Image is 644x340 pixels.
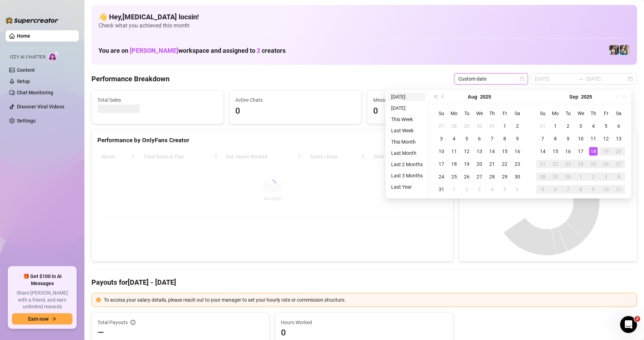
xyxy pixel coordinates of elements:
[536,132,549,145] td: 2025-09-07
[614,185,623,194] div: 11
[589,185,598,194] div: 9
[269,180,276,187] span: loading
[97,327,104,338] span: —
[448,120,460,132] td: 2025-07-28
[460,170,473,183] td: 2025-08-26
[589,147,598,156] div: 18
[576,122,585,130] div: 3
[17,118,36,124] a: Settings
[473,132,486,145] td: 2025-08-06
[586,75,626,83] input: End date
[475,122,484,130] div: 30
[549,170,562,183] td: 2025-09-29
[388,115,426,124] li: This Week
[463,160,471,168] div: 19
[12,313,72,325] button: Earn nowarrow-right
[551,160,560,168] div: 22
[500,147,509,156] div: 15
[602,134,610,143] div: 12
[564,147,572,156] div: 16
[463,185,471,194] div: 2
[448,183,460,196] td: 2025-09-01
[576,185,585,194] div: 8
[602,122,610,130] div: 5
[513,160,522,168] div: 23
[538,134,547,143] div: 7
[473,120,486,132] td: 2025-07-30
[602,172,610,181] div: 3
[460,107,473,120] th: Tu
[235,105,356,118] span: 0
[463,122,471,130] div: 29
[388,93,426,101] li: [DATE]
[498,158,511,170] td: 2025-08-22
[576,147,585,156] div: 17
[498,170,511,183] td: 2025-08-29
[448,145,460,158] td: 2025-08-11
[511,107,524,120] th: Sa
[551,134,560,143] div: 8
[549,145,562,158] td: 2025-09-15
[536,183,549,196] td: 2025-10-05
[600,170,612,183] td: 2025-10-03
[536,145,549,158] td: 2025-09-14
[564,122,572,130] div: 2
[620,45,630,55] img: Zaddy
[460,132,473,145] td: 2025-08-05
[450,134,458,143] div: 4
[388,138,426,146] li: This Month
[486,132,498,145] td: 2025-08-07
[17,67,35,73] a: Content
[511,158,524,170] td: 2025-08-23
[97,319,128,326] span: Total Payouts
[587,132,600,145] td: 2025-09-11
[10,54,45,61] span: Izzy AI Chatter
[17,33,30,39] a: Home
[281,319,447,326] span: Hours Worked
[473,183,486,196] td: 2025-09-03
[576,172,585,181] div: 1
[437,172,446,181] div: 24
[448,158,460,170] td: 2025-08-18
[562,132,574,145] td: 2025-09-09
[500,185,509,194] div: 5
[388,183,426,191] li: Last Year
[609,45,619,55] img: Katy
[104,296,632,304] div: To access your salary details, please reach out to your manager to set your hourly rate or commis...
[500,172,509,181] div: 29
[574,145,587,158] td: 2025-09-17
[463,134,471,143] div: 5
[536,107,549,120] th: Su
[538,147,547,156] div: 14
[614,172,623,181] div: 4
[480,90,491,104] button: Choose a year
[450,122,458,130] div: 28
[91,277,637,287] h4: Payouts for [DATE] - [DATE]
[486,120,498,132] td: 2025-07-31
[612,170,625,183] td: 2025-10-04
[589,172,598,181] div: 2
[17,90,53,95] a: Chat Monitoring
[460,145,473,158] td: 2025-08-12
[581,90,592,104] button: Choose a year
[513,172,522,181] div: 30
[587,145,600,158] td: 2025-09-18
[562,170,574,183] td: 2025-09-30
[486,170,498,183] td: 2025-08-28
[511,170,524,183] td: 2025-08-30
[6,17,58,24] img: logo-BBDzfeDw.svg
[473,145,486,158] td: 2025-08-13
[98,47,286,55] h1: You are on workspace and assigned to creators
[91,74,170,84] h4: Performance Breakdown
[551,122,560,130] div: 1
[513,122,522,130] div: 2
[12,273,72,287] span: 🎁 Get $100 in AI Messages
[574,158,587,170] td: 2025-09-24
[551,172,560,181] div: 29
[562,183,574,196] td: 2025-10-07
[498,145,511,158] td: 2025-08-15
[602,147,610,156] div: 19
[498,132,511,145] td: 2025-08-08
[538,160,547,168] div: 21
[551,185,560,194] div: 6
